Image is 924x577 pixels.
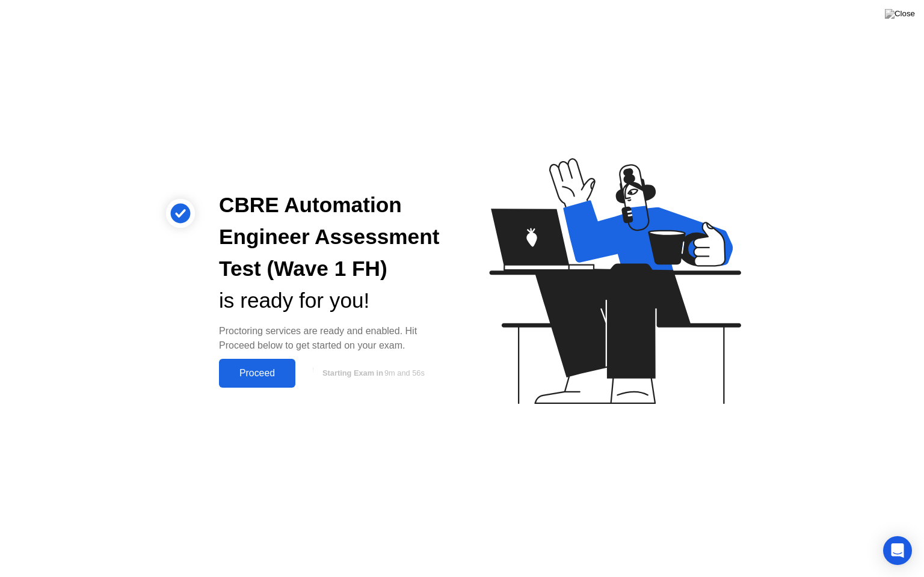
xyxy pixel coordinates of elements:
[883,536,912,565] div: Open Intercom Messenger
[885,9,915,19] img: Close
[223,368,292,379] div: Proceed
[219,285,443,317] div: is ready for you!
[301,362,443,385] button: Starting Exam in9m and 56s
[219,324,443,353] div: Proctoring services are ready and enabled. Hit Proceed below to get started on your exam.
[384,368,425,377] span: 9m and 56s
[219,189,443,284] div: CBRE Automation Engineer Assessment Test (Wave 1 FH)
[219,359,295,388] button: Proceed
